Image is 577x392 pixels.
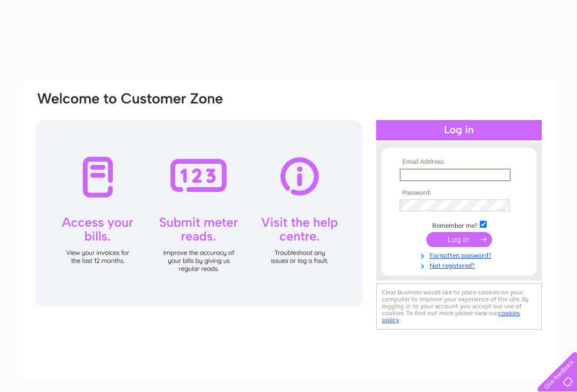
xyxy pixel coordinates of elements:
a: cookies policy [382,309,520,324]
a: Not registered? [400,260,521,270]
th: Password: [397,189,521,197]
input: Submit [426,232,492,247]
td: Remember me? [397,219,521,230]
a: Forgotten password? [400,250,521,260]
th: Email Address: [397,158,521,166]
div: Clear Business would like to place cookies on your computer to improve your experience of the sit... [376,283,542,330]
